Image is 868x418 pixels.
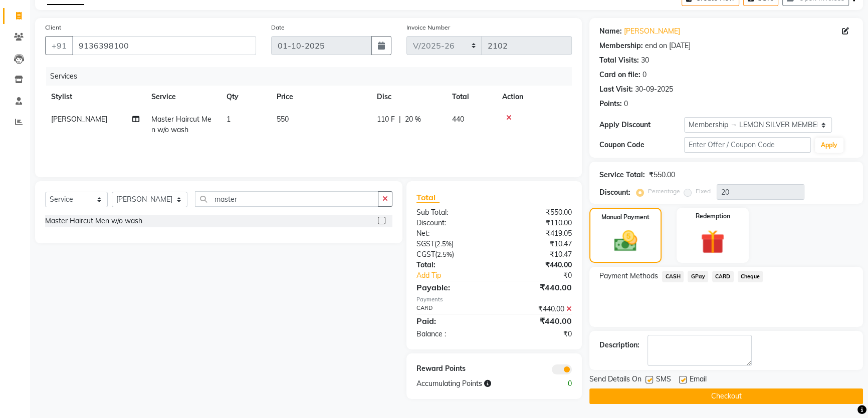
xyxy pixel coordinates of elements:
th: Total [446,86,496,108]
div: Balance : [409,329,494,339]
div: Card on file: [599,70,640,80]
a: Add Tip [409,270,509,281]
span: 2.5% [437,240,452,248]
div: Discount: [599,187,630,198]
div: Services [46,67,579,86]
label: Redemption [696,212,730,221]
div: 0 [624,99,628,109]
div: ₹440.00 [494,315,579,327]
span: Total [416,192,440,203]
input: Search by Name/Mobile/Email/Code [72,36,256,55]
span: Email [690,374,707,386]
div: Sub Total: [409,207,494,218]
span: 440 [452,115,464,124]
label: Manual Payment [601,213,649,222]
span: 1 [227,115,231,124]
span: Master Haircut Men w/o wash [151,115,211,134]
button: Checkout [589,388,863,404]
div: ₹419.05 [494,228,579,239]
div: Master Haircut Men w/o wash [45,216,142,226]
span: 20 % [405,114,421,125]
div: end on [DATE] [645,41,691,51]
span: 110 F [377,114,395,125]
th: Price [271,86,371,108]
img: _cash.svg [607,228,644,254]
div: ( ) [409,239,494,249]
div: Net: [409,228,494,239]
a: [PERSON_NAME] [624,26,680,37]
div: Last Visit: [599,84,633,95]
label: Percentage [648,187,680,196]
div: Payments [416,295,572,304]
div: 30 [641,55,649,66]
span: Cheque [738,271,763,282]
div: Paid: [409,315,494,327]
button: +91 [45,36,73,55]
div: 0 [642,70,646,80]
span: CARD [712,271,734,282]
span: 550 [277,115,289,124]
input: Search or Scan [195,191,378,207]
span: Payment Methods [599,271,658,281]
label: Fixed [696,187,711,196]
label: Date [271,23,285,32]
button: Apply [815,138,843,153]
div: ₹0 [494,329,579,339]
div: 30-09-2025 [635,84,673,95]
div: Payable: [409,281,494,293]
span: | [399,114,401,125]
span: 2.5% [437,250,452,258]
div: ₹440.00 [494,260,579,270]
div: Coupon Code [599,140,684,150]
div: ₹10.47 [494,239,579,249]
div: Membership: [599,41,643,51]
label: Client [45,23,61,32]
th: Service [145,86,221,108]
div: Discount: [409,218,494,228]
div: ₹550.00 [649,170,675,180]
span: SGST [416,239,435,248]
div: Total: [409,260,494,270]
div: CARD [409,304,494,314]
div: ( ) [409,249,494,260]
span: CGST [416,250,435,259]
div: Description: [599,340,639,350]
th: Qty [221,86,271,108]
th: Action [496,86,572,108]
div: Reward Points [409,363,494,374]
div: ₹10.47 [494,249,579,260]
div: Total Visits: [599,55,639,66]
span: GPay [688,271,708,282]
div: ₹0 [508,270,579,281]
label: Invoice Number [406,23,450,32]
div: ₹440.00 [494,304,579,314]
input: Enter Offer / Coupon Code [684,137,811,153]
th: Disc [371,86,446,108]
div: ₹550.00 [494,207,579,218]
span: Send Details On [589,374,641,386]
div: Service Total: [599,170,645,180]
div: ₹440.00 [494,281,579,293]
div: Points: [599,99,622,109]
div: 0 [537,378,579,389]
th: Stylist [45,86,145,108]
span: CASH [662,271,684,282]
div: Name: [599,26,622,37]
div: Accumulating Points [409,378,537,389]
div: Apply Discount [599,120,684,130]
span: [PERSON_NAME] [51,115,107,124]
span: SMS [656,374,671,386]
img: _gift.svg [693,227,732,257]
div: ₹110.00 [494,218,579,228]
